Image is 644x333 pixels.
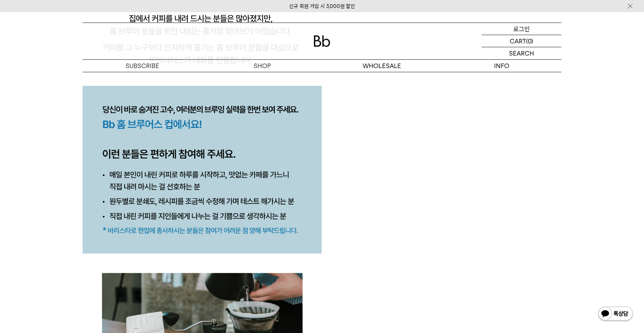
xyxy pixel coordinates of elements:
a: 신규 회원 가입 시 3,000원 할인 [289,3,355,9]
p: (0) [526,35,533,47]
p: SEARCH [509,47,534,59]
img: 카카오톡 채널 1:1 채팅 버튼 [598,306,634,323]
a: CART (0) [482,35,561,47]
p: CART [510,35,526,47]
a: SHOP [202,60,322,72]
p: 로그인 [513,23,530,35]
p: WHOLESALE [322,60,442,72]
a: SUBSCRIBE [83,60,202,72]
p: INFO [442,60,561,72]
a: 로그인 [482,23,561,35]
img: 로고 [314,35,330,47]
